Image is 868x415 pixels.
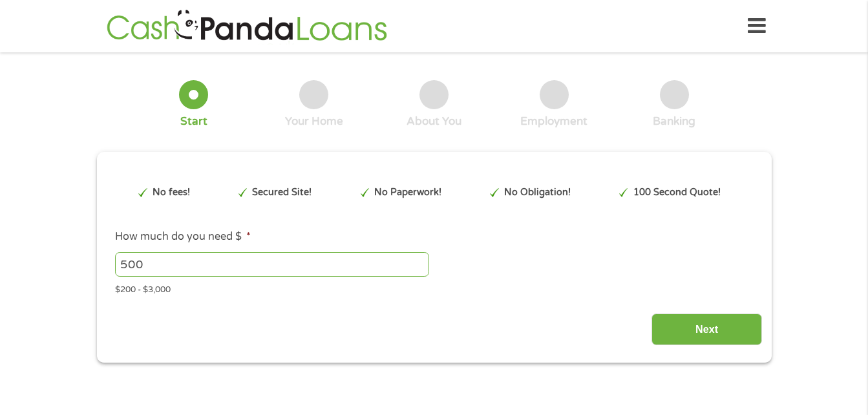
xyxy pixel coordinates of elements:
[115,230,251,244] label: How much do you need $
[520,114,587,129] div: Employment
[115,279,752,297] div: $200 - $3,000
[633,186,721,200] p: 100 Second Quote!
[103,8,391,45] img: GetLoanNow Logo
[285,114,343,129] div: Your Home
[651,314,762,345] input: Next
[504,186,571,200] p: No Obligation!
[153,186,190,200] p: No fees!
[252,186,312,200] p: Secured Site!
[407,114,461,129] div: About You
[653,114,695,129] div: Banking
[374,186,441,200] p: No Paperwork!
[180,114,207,129] div: Start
